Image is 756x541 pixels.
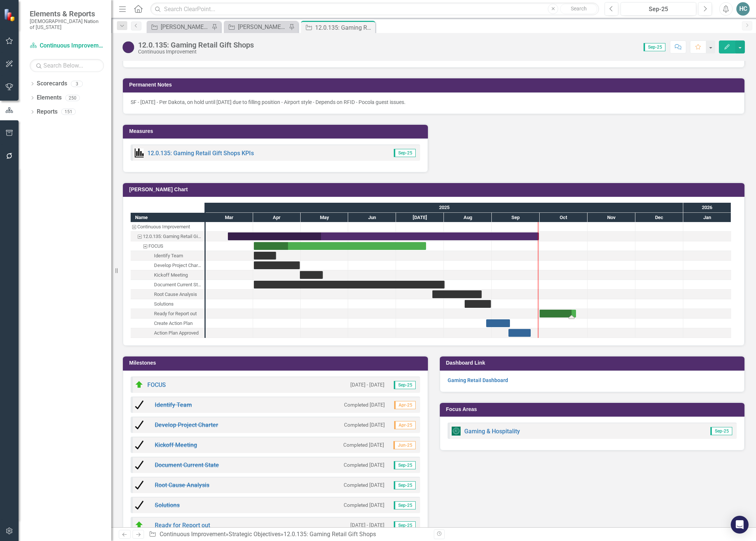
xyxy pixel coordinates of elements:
[131,328,204,338] div: Task: Start date: 2025-09-11 End date: 2025-09-25
[344,482,384,489] small: Completed [DATE]
[148,241,163,251] div: FOCUS
[131,270,204,280] div: Task: Start date: 2025-04-30 End date: 2025-05-15
[315,23,373,32] div: 12.0.135: Gaming Retail Gift Shops
[131,319,204,328] div: Create Action Plan
[154,328,199,338] div: Action Plan Approved
[135,440,144,449] img: Completed
[229,531,281,538] a: Strategic Objectives
[155,462,219,469] a: Document Current State
[508,329,531,337] div: Task: Start date: 2025-09-11 End date: 2025-09-25
[350,522,384,529] small: [DATE] - [DATE]
[131,280,204,290] div: Task: Start date: 2025-04-01 End date: 2025-08-01
[147,150,254,157] a: 12.0.135: Gaming Retail Gift Shops KPIs
[131,309,204,319] div: Ready for Report out
[154,299,174,309] div: Solutions
[731,516,749,534] div: Open Intercom Messenger
[129,360,424,366] h3: Milestones
[394,421,416,429] span: Apr-25
[131,222,204,232] div: Task: Continuous Improvement Start date: 2025-03-15 End date: 2025-03-16
[148,22,210,32] a: [PERSON_NAME] CI Action Plans
[131,261,204,270] div: Task: Start date: 2025-04-01 End date: 2025-04-30
[147,381,166,388] a: FOCUS
[131,98,737,106] p: SF - [DATE] - Per Dakota, on hold until [DATE] due to filling position - Airport style - Depends ...
[394,521,416,529] span: Sep-25
[135,420,144,429] img: Completed
[135,400,144,409] img: Completed
[560,4,597,14] button: Search
[464,428,520,435] a: Gaming & Hospitality
[131,222,204,232] div: Continuous Improvement
[254,261,300,269] div: Task: Start date: 2025-04-01 End date: 2025-04-30
[154,319,193,328] div: Create Action Plan
[644,43,665,51] span: Sep-25
[394,501,416,509] span: Sep-25
[394,481,416,489] span: Sep-25
[206,213,253,222] div: Mar
[30,9,104,18] span: Elements & Reports
[129,128,424,134] h3: Measures
[135,380,144,389] img: On Target
[122,41,134,53] img: CI In Progress
[710,427,732,435] span: Sep-25
[155,522,210,529] a: Ready for Report out
[161,22,210,32] div: [PERSON_NAME] CI Action Plans
[129,82,741,88] h3: Permanent Notes
[154,309,197,319] div: Ready for Report out
[131,290,204,299] div: Root Cause Analysis
[135,521,144,529] img: On Target
[135,480,144,489] img: Completed
[254,281,445,289] div: Task: Start date: 2025-04-01 End date: 2025-08-01
[137,222,190,232] div: Continuous Improvement
[131,299,204,309] div: Task: Start date: 2025-08-14 End date: 2025-08-31
[540,310,576,317] div: Task: Start date: 2025-10-01 End date: 2025-10-24
[621,2,696,16] button: Sep-25
[37,94,62,102] a: Elements
[448,377,508,383] a: Gaming Retail Dashboard
[131,319,204,328] div: Task: Start date: 2025-08-28 End date: 2025-09-12
[301,213,348,222] div: May
[71,81,83,87] div: 3
[3,8,17,22] img: ClearPoint Strategy
[160,531,226,538] a: Continuous Improvement
[444,213,492,222] div: Aug
[149,530,428,539] div: » »
[155,502,180,509] a: Solutions
[155,482,209,489] a: Root Cause Analysis
[131,241,204,251] div: Task: Start date: 2025-04-01 End date: 2025-07-20
[540,213,588,222] div: Oct
[131,251,204,261] div: Identify Team
[465,300,491,308] div: Task: Start date: 2025-08-14 End date: 2025-08-31
[135,460,144,469] img: Completed
[131,261,204,270] div: Develop Project Charter
[394,149,416,157] span: Sep-25
[131,280,204,290] div: Document Current State
[143,232,202,241] div: 12.0.135: Gaming Retail Gift Shops
[37,79,67,88] a: Scorecards
[154,290,197,299] div: Root Cause Analysis
[394,381,416,389] span: Sep-25
[226,22,287,32] a: [PERSON_NAME] CI Working Report
[238,22,287,32] div: [PERSON_NAME] CI Working Report
[131,290,204,299] div: Task: Start date: 2025-07-24 End date: 2025-08-25
[138,41,254,49] div: 12.0.135: Gaming Retail Gift Shops
[348,213,396,222] div: Jun
[623,5,694,14] div: Sep-25
[154,280,202,290] div: Document Current State
[61,109,76,115] div: 151
[492,213,540,222] div: Sep
[30,18,104,30] small: [DEMOGRAPHIC_DATA] Nation of [US_STATE]
[635,213,683,222] div: Dec
[344,401,385,408] small: Completed [DATE]
[131,251,204,261] div: Task: Start date: 2025-04-01 End date: 2025-04-15
[131,241,204,251] div: FOCUS
[394,401,416,409] span: Apr-25
[65,95,80,101] div: 250
[131,270,204,280] div: Kickoff Meeting
[253,213,301,222] div: Apr
[30,59,104,72] input: Search Below...
[228,232,539,240] div: Task: Start date: 2025-03-15 End date: 2025-09-30
[150,3,599,16] input: Search ClearPoint...
[350,381,384,388] small: [DATE] - [DATE]
[154,251,183,261] div: Identify Team
[206,203,683,212] div: 2025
